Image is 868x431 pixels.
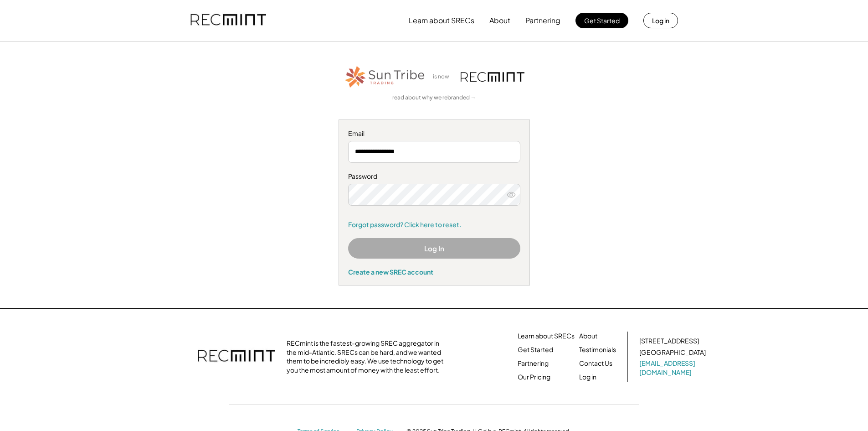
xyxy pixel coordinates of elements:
div: Create a new SREC account [348,268,520,276]
a: Log in [579,373,596,382]
button: Learn about SRECs [409,11,474,30]
a: [EMAIL_ADDRESS][DOMAIN_NAME] [639,359,708,377]
a: Partnering [518,359,549,368]
button: Log In [348,238,520,259]
div: Password [348,172,520,181]
a: Our Pricing [518,373,550,382]
button: Log in [643,13,678,28]
img: STT_Horizontal_Logo%2B-%2BColor.png [344,64,426,89]
div: RECmint is the fastest-growing SREC aggregator in the mid-Atlantic. SRECs can be hard, and we wan... [287,339,448,374]
button: Get Started [575,13,628,28]
img: recmint-logotype%403x.png [198,341,275,373]
a: Contact Us [579,359,612,368]
img: recmint-logotype%403x.png [461,72,524,82]
div: is now [431,73,456,81]
a: Forgot password? Click here to reset. [348,220,520,229]
a: About [579,332,597,341]
a: read about why we rebranded → [392,94,476,102]
button: Partnering [525,11,560,30]
div: [GEOGRAPHIC_DATA] [639,348,706,357]
div: [STREET_ADDRESS] [639,337,699,346]
img: recmint-logotype%403x.png [190,5,266,36]
button: About [489,11,510,30]
a: Learn about SRECs [518,332,575,341]
a: Get Started [518,345,553,354]
div: Email [348,129,520,138]
a: Testimonials [579,345,616,354]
